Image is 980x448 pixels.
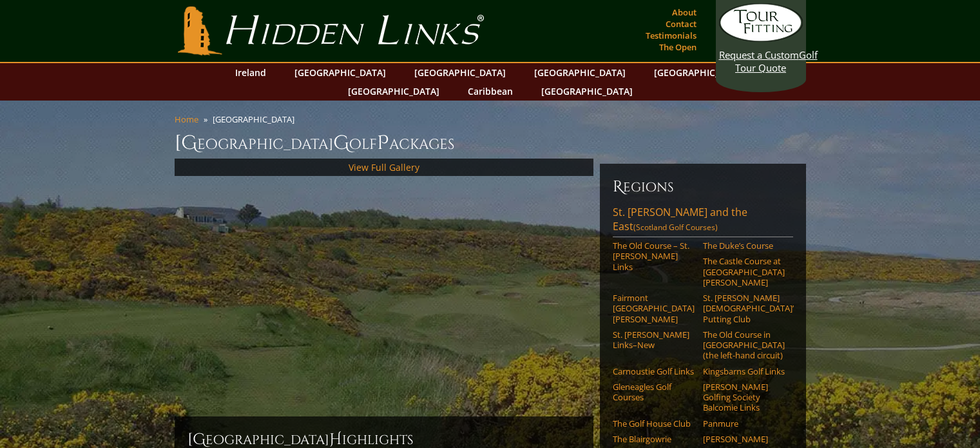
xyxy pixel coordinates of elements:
a: Request a CustomGolf Tour Quote [719,3,803,74]
a: St. [PERSON_NAME] Links–New [613,329,695,351]
span: Request a Custom [719,48,799,61]
a: The Golf House Club [613,418,695,429]
span: P [377,130,389,156]
a: [PERSON_NAME] [703,434,785,444]
a: [GEOGRAPHIC_DATA] [648,63,752,82]
a: [GEOGRAPHIC_DATA] [535,82,639,101]
a: [GEOGRAPHIC_DATA] [408,63,512,82]
a: St. [PERSON_NAME] [DEMOGRAPHIC_DATA]’ Putting Club [703,293,785,324]
h6: Regions [613,177,793,197]
a: [GEOGRAPHIC_DATA] [341,82,446,101]
a: View Full Gallery [349,161,419,173]
a: Caribbean [461,82,519,101]
a: The Old Course in [GEOGRAPHIC_DATA] (the left-hand circuit) [703,329,785,361]
a: Fairmont [GEOGRAPHIC_DATA][PERSON_NAME] [613,293,695,324]
a: Panmure [703,418,785,429]
a: Gleneagles Golf Courses [613,382,695,403]
a: [PERSON_NAME] Golfing Society Balcomie Links [703,382,785,413]
a: Ireland [229,63,273,82]
a: The Blairgowrie [613,434,695,444]
a: Testimonials [642,26,700,44]
li: [GEOGRAPHIC_DATA] [213,113,300,125]
a: The Duke’s Course [703,240,785,251]
a: The Old Course – St. [PERSON_NAME] Links [613,240,695,272]
span: G [333,130,349,156]
a: Contact [662,15,700,33]
span: (Scotland Golf Courses) [633,222,718,233]
a: Carnoustie Golf Links [613,366,695,376]
a: The Castle Course at [GEOGRAPHIC_DATA][PERSON_NAME] [703,256,785,287]
h1: [GEOGRAPHIC_DATA] olf ackages [175,130,806,156]
a: The Open [656,38,700,56]
a: About [669,3,700,21]
a: St. [PERSON_NAME] and the East(Scotland Golf Courses) [613,205,793,237]
a: [GEOGRAPHIC_DATA] [528,63,632,82]
a: Home [175,113,198,125]
a: Kingsbarns Golf Links [703,366,785,376]
a: [GEOGRAPHIC_DATA] [288,63,392,82]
